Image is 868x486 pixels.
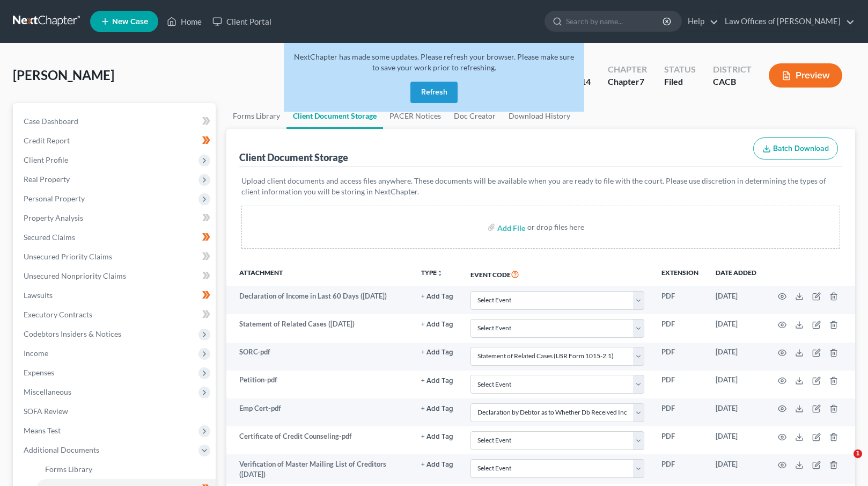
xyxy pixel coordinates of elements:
[226,103,286,129] a: Forms Library
[24,387,71,396] span: Miscellaneous
[24,155,68,164] span: Client Profile
[15,247,216,266] a: Unsecured Priority Claims
[226,426,413,454] td: Certificate of Credit Counseling-pdf
[294,52,574,72] span: NextChapter has made some updates. Please refresh your browser. Please make sure to save your wor...
[773,144,829,153] span: Batch Download
[707,398,765,426] td: [DATE]
[707,343,765,371] td: [DATE]
[832,449,857,475] iframe: Intercom live chat
[421,405,453,412] button: + Add Tag
[421,270,443,277] button: TYPEunfold_more
[24,233,75,242] span: Secured Claims
[707,454,765,484] td: [DATE]
[421,349,453,356] button: + Add Tag
[653,454,707,484] td: PDF
[653,398,707,426] td: PDF
[421,378,453,385] button: + Add Tag
[15,208,216,228] a: Property Analysis
[161,12,207,31] a: Home
[719,12,855,31] a: Law Offices of [PERSON_NAME]
[241,176,841,197] p: Upload client documents and access files anywhere. These documents will be available when you are...
[24,213,83,222] span: Property Analysis
[421,347,453,357] a: + Add Tag
[713,63,752,76] div: District
[527,222,584,233] div: or drop files here
[854,449,862,458] span: 1
[24,291,53,300] span: Lawsuits
[707,286,765,314] td: [DATE]
[15,131,216,150] a: Credit Report
[653,262,707,286] th: Extension
[707,426,765,454] td: [DATE]
[769,63,842,88] button: Preview
[707,371,765,398] td: [DATE]
[112,18,148,26] span: New Case
[421,433,453,440] button: + Add Tag
[421,321,453,328] button: + Add Tag
[24,136,70,145] span: Credit Report
[707,314,765,342] td: [DATE]
[15,402,216,421] a: SOFA Review
[653,426,707,454] td: PDF
[24,310,92,319] span: Executory Contracts
[664,76,696,88] div: Filed
[421,459,453,469] a: + Add Tag
[410,82,458,103] button: Refresh
[24,117,78,126] span: Case Dashboard
[226,454,413,484] td: Verification of Master Mailing List of Creditors ([DATE])
[421,403,453,414] a: + Add Tag
[226,286,413,314] td: Declaration of Income in Last 60 Days ([DATE])
[421,319,453,329] a: + Add Tag
[239,151,348,164] div: Client Document Storage
[707,262,765,286] th: Date added
[226,371,413,398] td: Petition-pdf
[15,305,216,324] a: Executory Contracts
[45,465,92,474] span: Forms Library
[421,431,453,441] a: + Add Tag
[24,445,99,454] span: Additional Documents
[226,262,413,286] th: Attachment
[24,252,112,261] span: Unsecured Priority Claims
[566,11,664,31] input: Search by name...
[15,286,216,305] a: Lawsuits
[639,76,644,86] span: 7
[24,175,70,184] span: Real Property
[653,343,707,371] td: PDF
[13,67,114,83] span: [PERSON_NAME]
[24,349,48,358] span: Income
[36,460,216,479] a: Forms Library
[207,12,277,31] a: Client Portal
[682,12,718,31] a: Help
[24,407,68,416] span: SOFA Review
[421,375,453,385] a: + Add Tag
[24,194,85,203] span: Personal Property
[24,426,61,435] span: Means Test
[24,271,126,280] span: Unsecured Nonpriority Claims
[421,461,453,468] button: + Add Tag
[15,228,216,247] a: Secured Claims
[24,368,54,377] span: Expenses
[608,76,647,88] div: Chapter
[462,262,653,286] th: Event Code
[653,314,707,342] td: PDF
[15,266,216,286] a: Unsecured Nonpriority Claims
[421,291,453,301] a: + Add Tag
[24,329,121,338] span: Codebtors Insiders & Notices
[713,76,752,88] div: CACB
[437,270,443,277] i: unfold_more
[226,398,413,426] td: Emp Cert-pdf
[664,63,696,76] div: Status
[226,314,413,342] td: Statement of Related Cases ([DATE])
[15,112,216,131] a: Case Dashboard
[226,343,413,371] td: SORC-pdf
[653,286,707,314] td: PDF
[653,371,707,398] td: PDF
[608,63,647,76] div: Chapter
[421,293,453,300] button: + Add Tag
[753,137,838,160] button: Batch Download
